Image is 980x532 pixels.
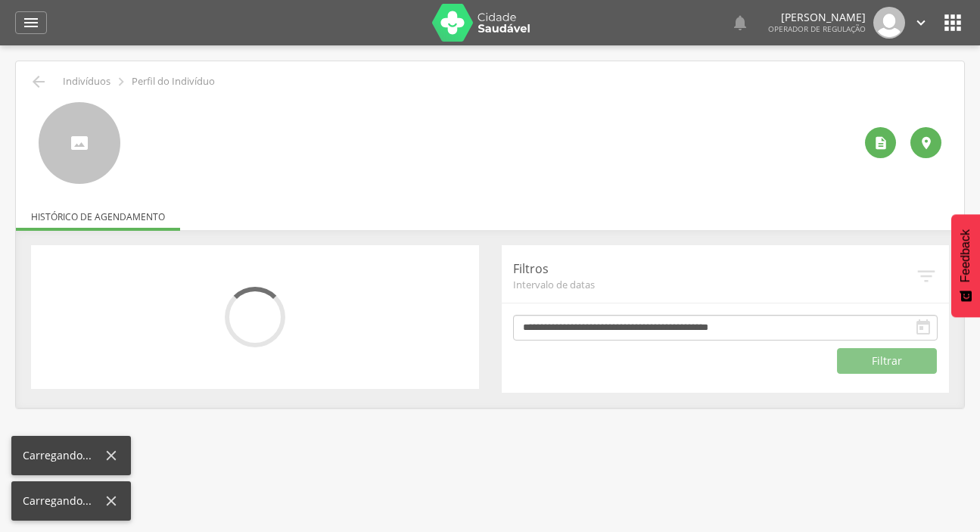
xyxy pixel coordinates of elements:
[513,260,916,278] p: Filtros
[113,73,129,90] i: 
[910,127,941,158] div: Localização
[959,229,972,282] span: Feedback
[513,278,916,291] span: Intervalo de datas
[23,493,103,509] div: Carregando...
[915,265,938,288] i: 
[731,14,749,32] i: 
[837,348,938,374] button: Filtrar
[63,76,110,88] p: Indivíduos
[731,7,749,39] a: 
[913,7,929,39] a: 
[951,214,980,317] button: Feedback - Mostrar pesquisa
[30,73,48,91] i: Voltar
[15,11,47,34] a: 
[914,319,932,337] i: 
[865,127,896,158] div: Ver histórico de cadastramento
[913,14,929,31] i: 
[919,135,934,151] i: 
[22,14,40,32] i: 
[873,135,888,151] i: 
[768,12,866,23] p: [PERSON_NAME]
[768,23,866,34] span: Operador de regulação
[132,76,215,88] p: Perfil do Indivíduo
[941,11,965,35] i: 
[23,448,103,463] div: Carregando...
